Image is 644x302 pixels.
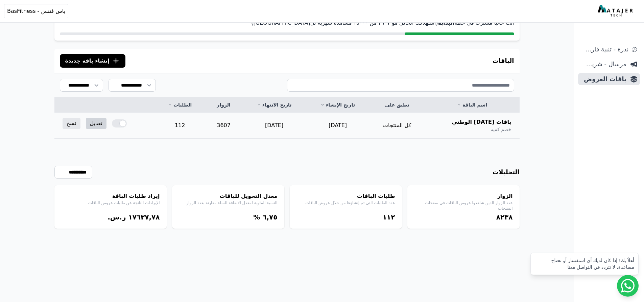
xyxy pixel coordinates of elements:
button: باس فتنس - BasFitness [4,4,68,18]
span: باقات [DATE] الوطني [452,118,511,126]
p: عدد الزوار الذين شاهدوا عروض الباقات في صفحات المنتجات [414,200,513,211]
td: [DATE] [306,113,369,139]
p: عدد الطلبات التي تم إنشاؤها من خلال عروض الباقات [296,200,395,206]
span: باقات العروض [581,74,626,84]
a: الطلبات [163,101,197,108]
h4: الزوار [414,192,513,200]
td: 3607 [205,113,242,139]
td: 112 [155,113,205,139]
img: MatajerTech Logo [598,5,635,17]
p: النسبة المئوية لمعدل الاضافة للسلة مقارنة بعدد الزوار [179,200,278,206]
div: ١١٢ [296,212,395,222]
button: إنشاء باقة جديدة [60,54,126,68]
a: تاريخ الإنشاء [314,101,361,108]
p: أنت حاليا مشترك في خطة (استهلاكك الحالي هو ۳٦۰٧ من ١٥۰۰۰ مشاهدة شهرية لل[GEOGRAPHIC_DATA]) [60,19,514,27]
span: خصم كمية [491,126,511,133]
bdi: ١٧٦۳٧,٧٨ [128,213,160,221]
a: تاريخ الانتهاء [251,101,298,108]
span: مرسال - شريط دعاية [581,60,626,69]
th: الزوار [205,97,242,113]
h3: الباقات [493,56,514,66]
div: ٨٢۳٨ [414,212,513,222]
th: تطبق على [369,97,425,113]
p: الإيرادات الناتجة عن طلبات عروض الباقات [61,200,160,206]
span: % [253,213,260,221]
h3: التحليلات [493,167,520,177]
td: [DATE] [242,113,306,139]
bdi: ٦,٧٥ [262,213,277,221]
span: إنشاء باقة جديدة [65,57,110,65]
div: أهلاً بك! إذا كان لديك أي استفسار أو تحتاج مساعدة، لا تتردد في التواصل معنا [535,257,634,271]
h4: طلبات الباقات [296,192,395,200]
span: ر.س. [108,213,126,221]
a: نسخ [63,118,80,129]
a: تعديل [86,118,106,129]
h4: معدل التحويل للباقات [179,192,278,200]
strong: البداية [438,20,454,26]
a: اسم الباقة [433,101,511,108]
h4: إيراد طلبات الباقة [61,192,160,200]
span: ندرة - تنبية قارب علي النفاذ [581,45,628,54]
td: كل المنتجات [369,113,425,139]
span: باس فتنس - BasFitness [7,7,65,15]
